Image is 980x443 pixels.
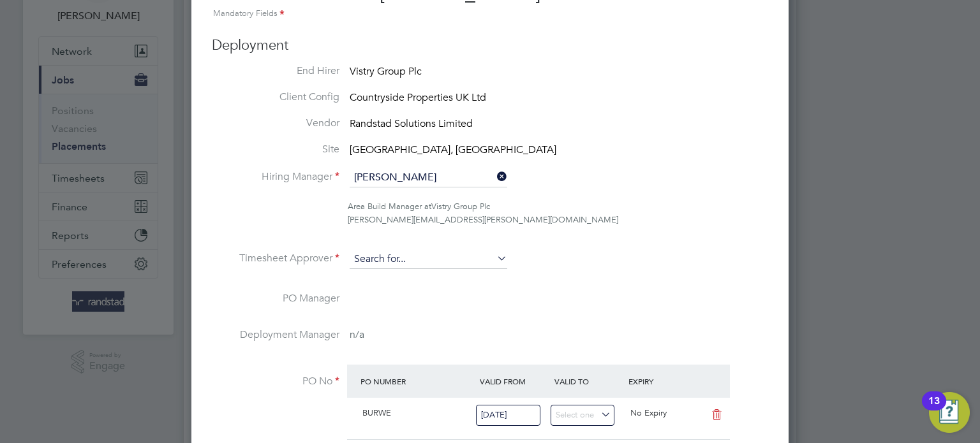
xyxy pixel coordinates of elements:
span: BURWE [362,407,391,418]
span: Vistry Group Plc [350,65,422,78]
input: Search for... [350,250,507,269]
input: Search for... [350,168,507,187]
h3: Deployment [212,36,768,55]
div: Valid From [477,370,551,393]
span: Vistry Group Plc [431,201,490,212]
input: Select one [551,405,615,426]
label: PO Manager [212,292,339,305]
label: Client Config [212,91,339,104]
span: No Expiry [630,407,667,418]
span: Countryside Properties UK Ltd [350,91,486,104]
div: Mandatory Fields [212,7,768,21]
div: PO Number [357,370,477,393]
label: PO No [212,375,339,388]
input: Select one [476,405,540,426]
label: Timesheet Approver [212,252,339,265]
span: n/a [350,328,364,341]
label: Hiring Manager [212,170,339,184]
span: Randstad Solutions Limited [350,117,473,130]
div: 13 [928,401,940,418]
label: Deployment Manager [212,328,339,342]
label: Vendor [212,117,339,130]
div: Valid To [551,370,626,393]
span: Area Build Manager at [348,201,431,212]
label: Site [212,143,339,156]
div: [PERSON_NAME][EMAIL_ADDRESS][PERSON_NAME][DOMAIN_NAME] [348,214,768,227]
label: End Hirer [212,64,339,78]
div: Expiry [625,370,700,393]
button: Open Resource Center, 13 new notifications [929,392,970,433]
span: [GEOGRAPHIC_DATA], [GEOGRAPHIC_DATA] [350,143,556,156]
